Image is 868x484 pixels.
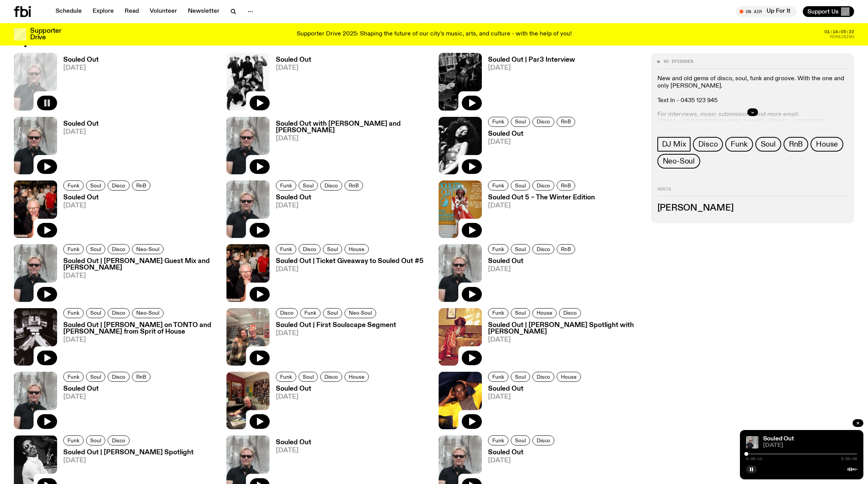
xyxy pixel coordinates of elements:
a: Disco [276,308,298,318]
span: [DATE] [763,443,857,449]
span: Soul [90,246,101,252]
h3: Souled Out | [PERSON_NAME] Spotlight [63,449,194,456]
img: Stephen looks directly at the camera, wearing a black tee, black sunglasses and headphones around... [14,372,57,429]
span: Soul [515,310,526,316]
a: Soul [323,244,342,254]
h3: Souled Out [488,131,578,137]
span: Disco [112,310,125,316]
a: Souled Out[DATE] [482,131,578,174]
a: Souled Out with [PERSON_NAME] and [PERSON_NAME][DATE] [270,121,430,174]
span: [DATE] [63,457,194,464]
h3: Souled Out [488,258,578,265]
h3: Souled Out | First Soulscape Segment [276,322,396,329]
span: Remaining [830,35,854,39]
a: Disco [108,180,130,191]
a: Funk [488,117,508,127]
span: House [349,374,365,379]
span: Soul [90,438,101,444]
a: Funk [276,372,296,382]
p: New and old gems of disco, soul, funk and groove. With the one and only [PERSON_NAME]. Text In - ... [657,75,848,105]
span: RnB [789,140,803,148]
a: Volunteer [145,6,182,17]
a: Disco [108,244,130,254]
a: Soul [86,244,105,254]
span: Neo-Soul [349,310,372,316]
span: [DATE] [276,65,311,71]
a: Neo-Soul [132,244,164,254]
img: Stephen looks directly at the camera, wearing a black tee, black sunglasses and headphones around... [14,117,57,174]
img: Stephen looks directly at the camera, wearing a black tee, black sunglasses and headphones around... [226,180,270,238]
a: Disco [108,308,130,318]
a: Souled Out | [PERSON_NAME] Guest Mix and [PERSON_NAME][DATE] [57,258,217,302]
a: Soul [86,308,105,318]
a: Souled Out | [PERSON_NAME] on TONTO and [PERSON_NAME] from Sprit of House[DATE] [57,322,217,366]
a: RnB [557,244,575,254]
span: [DATE] [63,129,99,135]
span: RnB [136,182,146,188]
span: Funk [492,438,504,444]
a: Funk [63,180,84,191]
a: Funk [488,180,508,191]
span: Disco [698,140,718,148]
h3: Souled Out with [PERSON_NAME] and [PERSON_NAME] [276,121,430,134]
span: Soul [303,374,314,379]
span: Soul [90,374,101,379]
a: DJ Mix [657,137,691,152]
h3: Souled Out [488,386,583,392]
span: Soul [515,374,526,379]
span: Soul [515,182,526,188]
span: Disco [112,438,125,444]
span: Funk [68,246,79,252]
h3: Souled Out [488,449,557,456]
a: Souled Out | First Soulscape Segment[DATE] [270,322,396,366]
a: Neo-Soul [657,154,700,169]
a: Souled Out | [PERSON_NAME] Spotlight with [PERSON_NAME][DATE] [482,322,642,366]
a: Schedule [51,6,86,17]
a: Soul [299,372,318,382]
span: House [561,374,577,379]
span: Disco [324,374,338,379]
h3: Supporter Drive [30,28,61,41]
span: [DATE] [63,202,153,209]
span: Soul [90,182,101,188]
span: House [816,140,838,148]
a: Souled Out[DATE] [270,386,371,429]
a: Souled Out[DATE] [482,258,578,302]
span: Neo-Soul [136,310,159,316]
span: [DATE] [488,65,575,71]
span: [DATE] [488,139,578,145]
h2: Episodes [14,33,571,47]
span: 01:14:05:22 [824,30,854,34]
a: RnB [132,372,150,382]
a: Souled Out[DATE] [57,194,153,238]
a: Disco [532,117,554,127]
a: Funk [63,244,84,254]
span: [DATE] [488,202,595,209]
h3: Souled Out | [PERSON_NAME] Spotlight with [PERSON_NAME] [488,322,642,335]
a: Souled Out[DATE] [57,57,99,110]
span: Neo-Soul [663,157,695,165]
span: Funk [68,438,79,444]
a: Disco [693,137,723,152]
span: [DATE] [63,273,217,279]
span: Funk [280,246,292,252]
span: Disco [537,438,550,444]
a: Funk [488,308,508,318]
span: Disco [324,182,338,188]
span: Funk [68,182,79,188]
a: Funk [63,308,84,318]
a: Funk [725,137,753,152]
h3: Souled Out | Ticket Giveaway to Souled Out #5 [276,258,424,265]
h3: Souled Out [63,57,99,63]
a: Soul [323,308,342,318]
a: RnB [132,180,150,191]
button: On AirUp For It [736,6,797,17]
span: Disco [537,374,550,379]
a: Soul [511,372,530,382]
span: House [537,310,552,316]
span: RnB [561,182,571,188]
span: Funk [304,310,316,316]
h3: Souled Out [63,194,153,201]
span: 2:00:00 [841,457,857,461]
a: Disco [108,372,130,382]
